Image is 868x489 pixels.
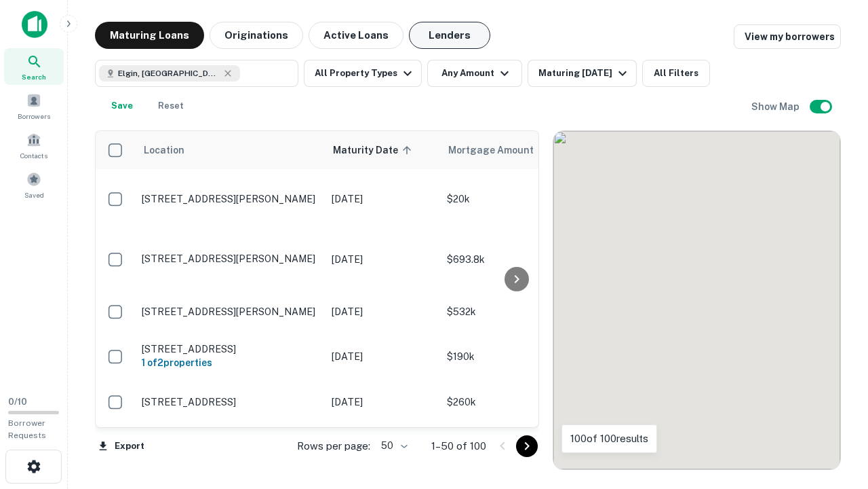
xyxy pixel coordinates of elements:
button: Export [95,436,148,456]
h6: Show Map [751,99,802,114]
button: Save your search to get updates of matches that match your search criteria. [100,92,144,120]
button: Maturing [DATE] [528,60,637,87]
p: [STREET_ADDRESS] [142,343,318,355]
p: [DATE] [332,252,433,267]
span: Elgin, [GEOGRAPHIC_DATA], [GEOGRAPHIC_DATA] [118,67,220,79]
th: Location [135,131,325,169]
div: 0 0 [553,131,840,469]
p: [STREET_ADDRESS][PERSON_NAME] [142,193,318,205]
a: View my borrowers [734,24,841,49]
span: Borrowers [18,111,50,122]
p: $190k [447,349,583,364]
img: capitalize-icon.png [22,11,47,38]
button: Go to next page [516,435,538,457]
span: Contacts [20,150,47,161]
a: Borrowers [4,88,64,124]
span: 0 / 10 [8,397,27,407]
p: Rows per page: [297,438,370,454]
span: Borrower Requests [8,418,46,440]
button: Reset [149,92,193,120]
p: [STREET_ADDRESS][PERSON_NAME] [142,253,318,265]
button: Active Loans [309,22,403,49]
span: Maturity Date [333,142,416,158]
p: [DATE] [332,304,433,319]
p: 1–50 of 100 [431,438,486,454]
p: [DATE] [332,192,433,206]
span: Location [143,142,184,158]
span: Mortgage Amount [448,142,551,158]
p: $20k [447,192,583,206]
a: Contacts [4,127,64,164]
button: Originations [210,22,303,49]
span: Saved [24,189,44,200]
p: $693.8k [447,252,583,267]
p: [DATE] [332,395,433,410]
th: Maturity Date [325,131,440,169]
button: Lenders [409,22,490,49]
button: Any Amount [427,60,522,87]
p: [STREET_ADDRESS] [142,396,318,408]
a: Saved [4,166,64,203]
div: 50 [376,436,410,456]
a: Search [4,48,64,85]
div: Maturing [DATE] [538,65,631,81]
p: 100 of 100 results [570,431,648,447]
p: $260k [447,395,583,410]
th: Mortgage Amount [440,131,589,169]
button: Maturing Loans [95,22,204,49]
p: [DATE] [332,349,433,364]
p: [STREET_ADDRESS][PERSON_NAME] [142,306,318,318]
span: Search [22,71,46,82]
p: $532k [447,304,583,319]
button: All Property Types [304,60,422,87]
button: All Filters [642,60,710,87]
h6: 1 of 2 properties [142,355,318,370]
iframe: Chat Widget [800,380,868,446]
